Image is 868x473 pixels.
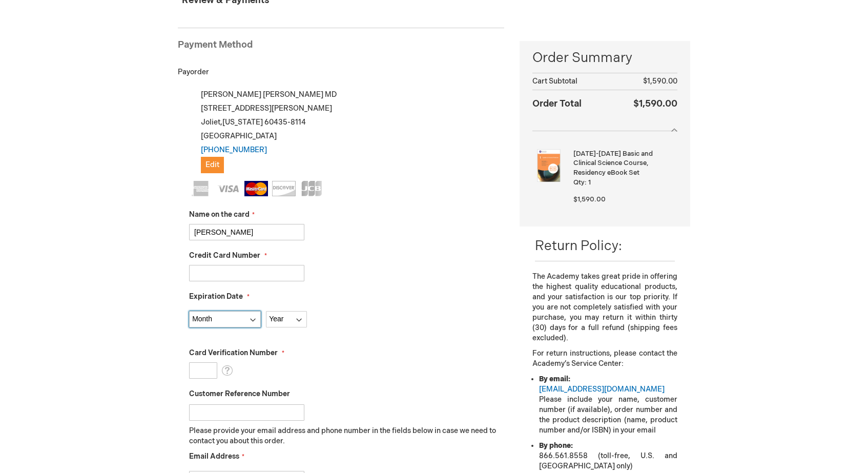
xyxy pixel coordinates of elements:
[189,251,260,260] span: Credit Card Number
[539,374,677,436] li: Please include your name, customer number (if available), order number and the product descriptio...
[535,238,622,254] span: Return Policy:
[201,157,224,173] button: Edit
[532,272,677,343] p: The Academy takes great pride in offering the highest quality educational products, and your sati...
[532,348,677,369] p: For return instructions, please contact the Academy’s Service Center:
[643,77,677,86] span: $1,590.00
[189,348,278,357] span: Card Verification Number
[189,389,290,398] span: Customer Reference Number
[532,73,612,90] th: Cart Subtotal
[633,98,677,109] span: $1,590.00
[189,292,243,301] span: Expiration Date
[532,49,677,73] span: Order Summary
[539,375,570,383] strong: By email:
[532,149,565,182] img: 2025-2026 Basic and Clinical Science Course, Residency eBook Set
[189,362,217,379] input: Card Verification Number
[272,181,296,196] img: Discover
[532,96,582,111] strong: Order Total
[205,160,219,169] span: Edit
[217,181,240,196] img: Visa
[189,452,239,461] span: Email Address
[189,210,250,219] span: Name on the card
[222,118,263,127] span: [US_STATE]
[573,178,585,187] span: Qty
[189,181,213,196] img: American Express
[573,195,606,203] span: $1,590.00
[300,181,323,196] img: JCB
[178,38,504,57] div: Payment Method
[178,68,209,76] span: Payorder
[189,88,504,173] div: [PERSON_NAME] [PERSON_NAME] MD [STREET_ADDRESS][PERSON_NAME] Joliet , 60435-8114 [GEOGRAPHIC_DATA]
[539,441,573,450] strong: By phone:
[573,149,675,178] strong: [DATE]-[DATE] Basic and Clinical Science Course, Residency eBook Set
[588,178,591,187] span: 1
[539,385,665,394] a: [EMAIL_ADDRESS][DOMAIN_NAME]
[244,181,268,196] img: MasterCard
[189,426,504,446] p: Please provide your email address and phone number in the fields below in case we need to contact...
[201,146,267,154] a: [PHONE_NUMBER]
[189,265,304,281] input: Credit Card Number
